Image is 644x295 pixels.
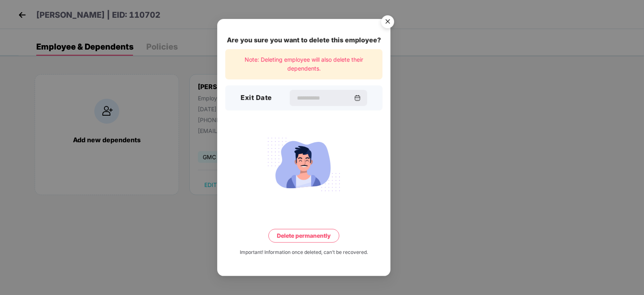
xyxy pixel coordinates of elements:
h3: Exit Date [241,93,272,103]
button: Delete permanently [268,229,339,242]
img: svg+xml;base64,PHN2ZyB4bWxucz0iaHR0cDovL3d3dy53My5vcmcvMjAwMC9zdmciIHdpZHRoPSI1NiIgaGVpZ2h0PSI1Ni... [376,11,399,34]
img: svg+xml;base64,PHN2ZyBpZD0iQ2FsZW5kYXItMzJ4MzIiIHhtbG5zPSJodHRwOi8vd3d3LnczLm9yZy8yMDAwL3N2ZyIgd2... [354,95,361,101]
div: Note: Deleting employee will also delete their dependents. [225,49,382,79]
div: Are you sure you want to delete this employee? [225,35,382,45]
img: svg+xml;base64,PHN2ZyB4bWxucz0iaHR0cDovL3d3dy53My5vcmcvMjAwMC9zdmciIHdpZHRoPSIyMjQiIGhlaWdodD0iMT... [259,133,349,195]
button: Close [376,11,398,33]
div: Important! Information once deleted, can’t be recovered. [240,248,368,256]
